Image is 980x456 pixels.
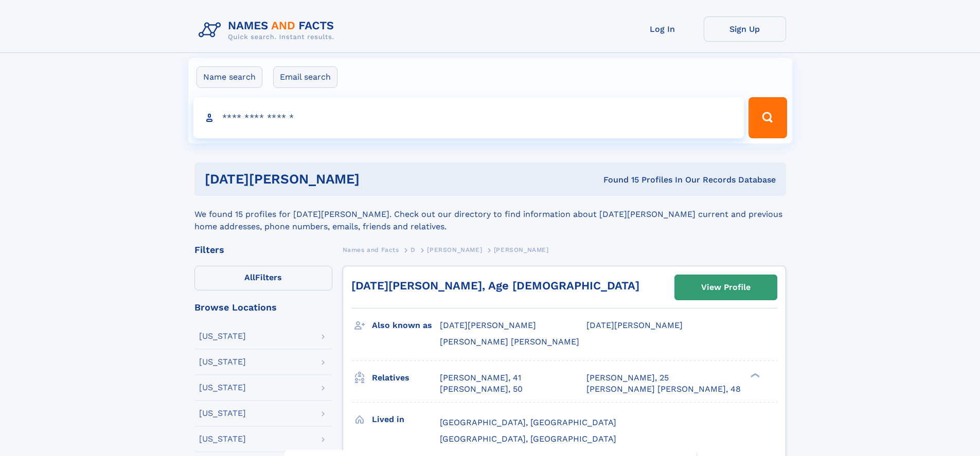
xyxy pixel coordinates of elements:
[197,66,262,88] label: Name search
[205,173,482,186] h1: [DATE][PERSON_NAME]
[440,384,523,395] a: [PERSON_NAME], 50
[411,246,416,253] span: D
[193,97,744,138] input: search input
[199,409,246,417] div: [US_STATE]
[351,279,639,292] a: [DATE][PERSON_NAME], Age [DEMOGRAPHIC_DATA]
[675,275,777,300] a: View Profile
[194,245,332,254] div: Filters
[704,16,786,42] a: Sign Up
[440,417,616,427] span: [GEOGRAPHIC_DATA], [GEOGRAPHIC_DATA]
[372,317,440,334] h3: Also known as
[440,337,579,346] span: [PERSON_NAME] [PERSON_NAME]
[701,276,751,299] div: View Profile
[194,196,786,233] div: We found 15 profiles for [DATE][PERSON_NAME]. Check out our directory to find information about [...
[244,272,255,282] span: All
[411,243,416,256] a: D
[440,320,536,330] span: [DATE][PERSON_NAME]
[621,16,704,42] a: Log In
[199,384,246,392] div: [US_STATE]
[482,174,776,186] div: Found 15 Profiles In Our Records Database
[372,411,440,428] h3: Lived in
[194,266,332,290] label: Filters
[494,246,549,253] span: [PERSON_NAME]
[748,372,760,378] div: ❯
[199,358,246,366] div: [US_STATE]
[440,372,521,384] a: [PERSON_NAME], 41
[586,372,669,384] a: [PERSON_NAME], 25
[427,243,482,256] a: [PERSON_NAME]
[199,435,246,443] div: [US_STATE]
[343,243,399,256] a: Names and Facts
[440,434,616,444] span: [GEOGRAPHIC_DATA], [GEOGRAPHIC_DATA]
[194,303,332,312] div: Browse Locations
[586,320,683,330] span: [DATE][PERSON_NAME]
[427,246,482,253] span: [PERSON_NAME]
[586,384,741,395] a: [PERSON_NAME] [PERSON_NAME], 48
[372,369,440,387] h3: Relatives
[749,97,787,138] button: Search Button
[273,66,337,88] label: Email search
[194,16,343,44] img: Logo Names and Facts
[199,332,246,340] div: [US_STATE]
